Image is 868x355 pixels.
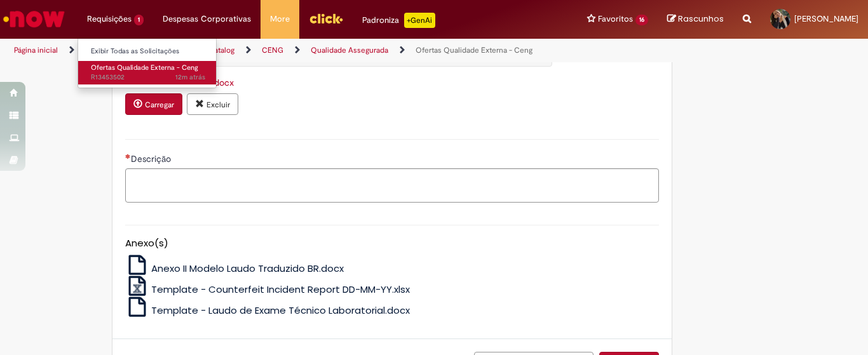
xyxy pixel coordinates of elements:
[311,45,388,55] a: Qualidade Assegurada
[1,6,67,32] img: ServiceNow
[125,238,659,249] h5: Anexo(s)
[175,72,205,82] time: 27/08/2025 16:17:20
[794,13,858,24] span: [PERSON_NAME]
[78,38,217,88] ul: Requisições
[131,153,173,164] span: Descrição
[151,283,410,296] span: Template - Counterfeit Incident Report DD-MM-YY.xlsx
[635,15,648,25] span: 16
[362,13,435,28] div: Padroniza
[125,304,410,317] a: Template - Laudo de Exame Técnico Laboratorial.docx
[151,304,410,317] span: Template - Laudo de Exame Técnico Laboratorial.docx
[678,13,724,25] span: Rascunhos
[10,39,569,62] ul: Trilhas de página
[598,13,633,25] span: Favoritos
[125,168,659,203] textarea: Descrição
[125,93,182,115] button: Carregar anexo de Anexar Laudo Required
[175,72,205,82] span: 12m atrás
[404,13,435,28] p: +GenAi
[270,13,290,25] span: More
[163,13,251,25] span: Despesas Corporativas
[125,154,131,159] span: Necessários
[262,45,283,55] a: CENG
[145,100,174,110] small: Carregar
[78,61,218,84] a: Aberto R13453502 : Ofertas Qualidade Externa - Ceng
[125,283,410,296] a: Template - Counterfeit Incident Report DD-MM-YY.xlsx
[14,45,58,55] a: Página inicial
[134,15,144,25] span: 1
[187,93,238,115] button: Excluir anexo 444225 - H2OH Limão.docx
[87,13,132,25] span: Requisições
[207,100,230,110] small: Excluir
[91,63,198,72] span: Ofertas Qualidade Externa - Ceng
[151,262,344,275] span: Anexo II Modelo Laudo Traduzido BR.docx
[78,44,218,58] a: Exibir Todas as Solicitações
[416,45,532,55] a: Ofertas Qualidade Externa - Ceng
[667,13,724,25] a: Rascunhos
[309,9,343,28] img: click_logo_yellow_360x200.png
[91,72,205,83] span: R13453502
[125,262,344,275] a: Anexo II Modelo Laudo Traduzido BR.docx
